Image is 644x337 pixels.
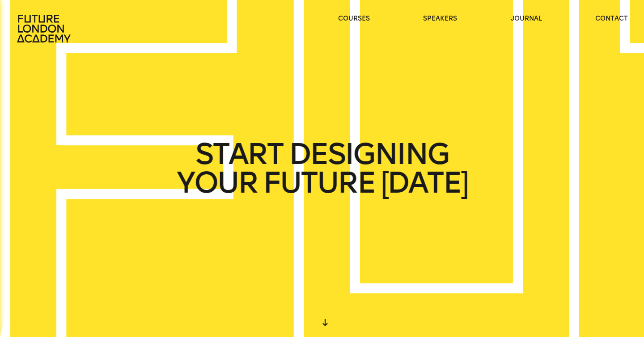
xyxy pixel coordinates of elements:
span: YOUR [177,168,257,197]
span: [DATE] [381,168,467,197]
span: FUTURE [263,168,375,197]
a: journal [511,14,542,23]
span: START [195,140,283,168]
a: courses [338,14,370,23]
span: DESIGNING [289,140,449,168]
a: contact [595,14,628,23]
a: speakers [423,14,457,23]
